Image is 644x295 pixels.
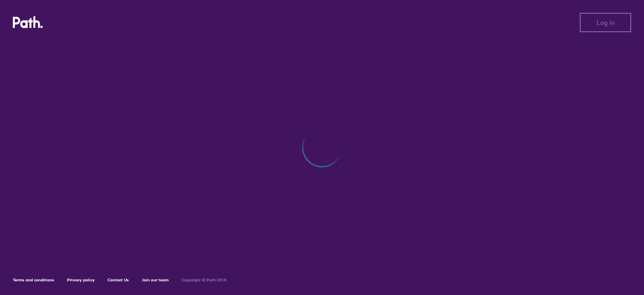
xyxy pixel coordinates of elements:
a: Join our team [142,277,169,283]
a: Privacy policy [67,277,95,283]
button: Log in [580,13,631,32]
a: Contact Us [108,277,129,283]
h6: Copyright © Path 2018 [181,278,226,283]
a: Terms and conditions [13,277,54,283]
span: Log in [597,19,615,26]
